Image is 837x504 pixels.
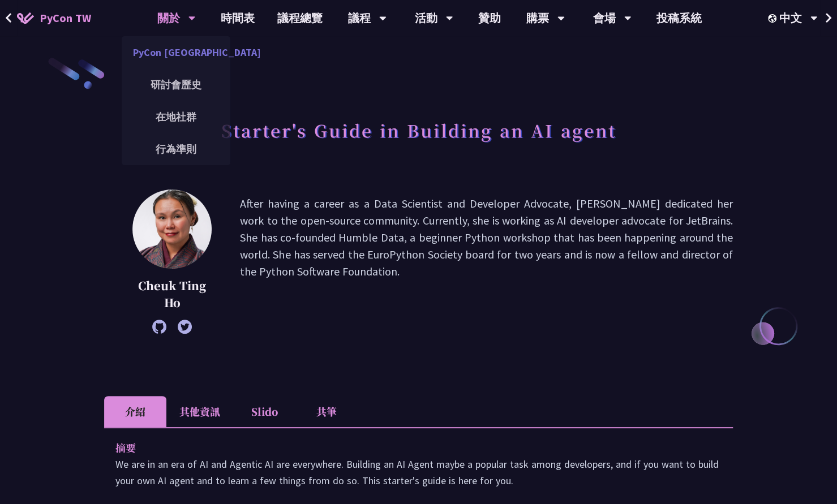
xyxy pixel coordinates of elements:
[240,195,733,328] p: After having a career as a Data Scientist and Developer Advocate, [PERSON_NAME] dedicated her wor...
[40,10,91,27] span: PyCon TW
[122,136,230,162] a: 行為準則
[115,456,722,489] p: We are in an era of AI and Agentic AI are everywhere. Building an AI Agent maybe a popular task a...
[104,396,166,427] li: 介紹
[17,12,34,24] img: Home icon of PyCon TW 2025
[233,396,295,427] li: Slido
[221,113,616,147] h1: Starter's Guide in Building an AI agent
[115,440,699,456] p: 摘要
[122,39,230,66] a: PyCon [GEOGRAPHIC_DATA]
[295,396,358,427] li: 共筆
[132,277,212,311] p: Cheuk Ting Ho
[768,14,779,23] img: Locale Icon
[6,4,102,32] a: PyCon TW
[132,189,212,269] img: Cheuk Ting Ho
[122,104,230,130] a: 在地社群
[166,396,233,427] li: 其他資訊
[122,71,230,98] a: 研討會歷史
